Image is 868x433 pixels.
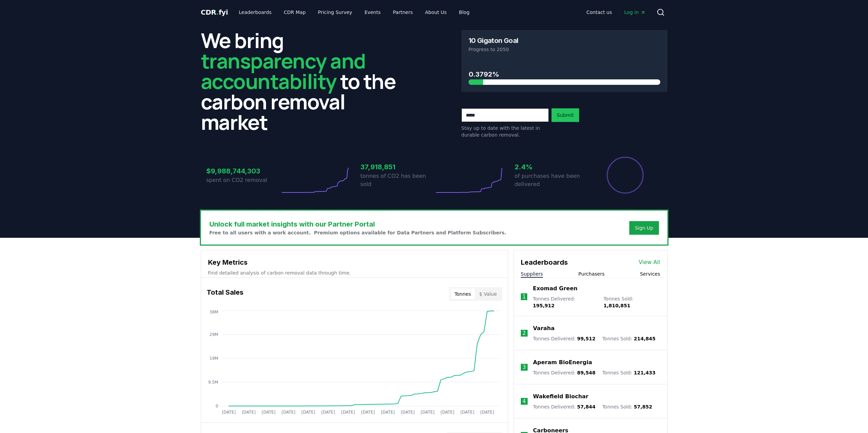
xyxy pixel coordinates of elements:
[533,335,595,342] p: Tonnes Delivered :
[469,46,660,53] p: Progress to 2050
[201,30,407,132] h2: We bring to the carbon removal market
[208,257,501,267] h3: Key Metrics
[577,404,595,409] span: 57,844
[533,295,597,309] p: Tonnes Delivered :
[603,295,660,309] p: Tonnes Sold :
[523,397,526,405] p: 4
[401,410,415,415] tspan: [DATE]
[241,410,255,415] tspan: [DATE]
[469,69,660,79] h3: 0.3792%
[201,8,228,16] span: CDR fyi
[480,410,494,415] tspan: [DATE]
[629,221,659,235] button: Sign Up
[475,289,501,299] button: $ Value
[222,410,236,415] tspan: [DATE]
[521,257,568,267] h3: Leaderboards
[381,410,395,415] tspan: [DATE]
[578,270,605,277] button: Purchasers
[262,410,276,415] tspan: [DATE]
[233,6,475,18] nav: Main
[451,289,475,299] button: Tonnes
[523,329,526,337] p: 2
[581,6,617,18] a: Contact us
[201,7,228,17] a: CDR.fyi
[581,6,651,18] nav: Main
[635,225,653,231] a: Sign Up
[359,6,386,18] a: Events
[634,336,656,341] span: 214,845
[233,6,277,18] a: Leaderboards
[361,172,434,188] p: tonnes of CO2 has been sold
[441,410,455,415] tspan: [DATE]
[421,410,435,415] tspan: [DATE]
[361,410,375,415] tspan: [DATE]
[523,363,526,371] p: 3
[533,303,555,308] span: 195,912
[533,392,588,401] a: Wakefield Biochar
[201,47,366,95] span: transparency and accountability
[515,172,588,188] p: of purchases have been delivered
[301,410,315,415] tspan: [DATE]
[454,6,475,18] a: Blog
[634,370,656,375] span: 121,433
[321,410,335,415] tspan: [DATE]
[461,125,549,138] p: Stay up to date with the latest in durable carbon removal.
[624,9,645,16] span: Log in
[602,335,656,342] p: Tonnes Sold :
[216,8,219,16] span: .
[206,176,280,184] p: spent on CO2 removal
[209,332,218,337] tspan: 29M
[206,166,280,176] h3: $9,988,744,303
[533,358,592,367] a: Aperam BioEnergia
[420,6,452,18] a: About Us
[551,108,579,122] button: Submit
[606,156,644,194] div: Percentage of sales delivered
[209,356,218,361] tspan: 19M
[361,162,434,172] h3: 37,918,851
[208,380,218,385] tspan: 9.5M
[515,162,588,172] h3: 2.4%
[634,404,652,409] span: 57,852
[577,336,595,341] span: 99,512
[312,6,357,18] a: Pricing Survey
[208,269,501,276] p: Find detailed analysis of carbon removal data through time.
[209,310,218,314] tspan: 38M
[533,324,555,333] a: Varaha
[533,284,577,293] a: Exomad Green
[460,410,474,415] tspan: [DATE]
[341,410,355,415] tspan: [DATE]
[521,270,543,277] button: Suppliers
[602,403,652,410] p: Tonnes Sold :
[577,370,595,375] span: 89,548
[602,369,656,376] p: Tonnes Sold :
[640,270,660,277] button: Services
[387,6,418,18] a: Partners
[216,404,218,408] tspan: 0
[209,219,506,229] h3: Unlock full market insights with our Partner Portal
[533,403,595,410] p: Tonnes Delivered :
[469,37,518,44] h3: 10 Gigaton Goal
[209,229,506,236] p: Free to all users with a work account. Premium options available for Data Partners and Platform S...
[278,6,311,18] a: CDR Map
[603,303,630,308] span: 1,810,851
[639,258,660,266] a: View All
[281,410,295,415] tspan: [DATE]
[619,6,651,18] a: Log in
[207,287,244,301] h3: Total Sales
[522,293,526,301] p: 1
[533,369,595,376] p: Tonnes Delivered :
